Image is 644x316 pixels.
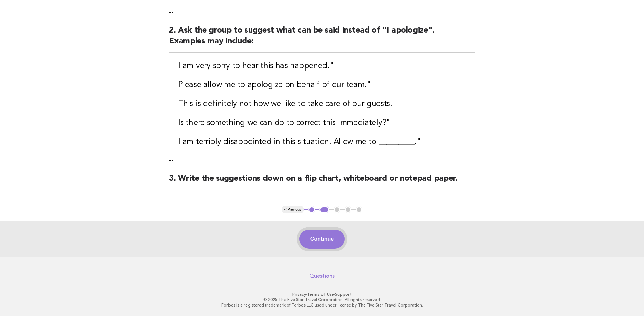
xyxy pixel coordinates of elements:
a: Questions [309,273,335,279]
p: Forbes is a registered trademark of Forbes LLC used under license by The Five Star Travel Corpora... [114,302,530,308]
h3: - "I am terribly disappointed in this situation. Allow me to _________." [169,137,475,147]
h2: 3. Write the suggestions down on a flip chart, whiteboard or notepad paper. [169,173,475,190]
h3: - "Is there something we can do to correct this immediately?" [169,118,475,129]
h3: - "Please allow me to apologize on behalf of our team." [169,80,475,91]
p: -- [169,7,475,17]
h3: - "I am very sorry to hear this has happened." [169,61,475,72]
button: 1 [308,206,315,213]
button: < Previous [282,206,304,213]
p: · · [114,292,530,297]
a: Support [335,292,352,297]
button: Continue [299,230,345,249]
p: -- [169,156,475,165]
a: Privacy [292,292,306,297]
a: Terms of Use [307,292,334,297]
button: 2 [319,206,329,213]
h2: 2. Ask the group to suggest what can be said instead of "I apologize". Examples may include: [169,25,475,53]
h3: - "This is definitely not how we like to take care of our guests." [169,99,475,110]
p: © 2025 The Five Star Travel Corporation. All rights reserved. [114,297,530,302]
